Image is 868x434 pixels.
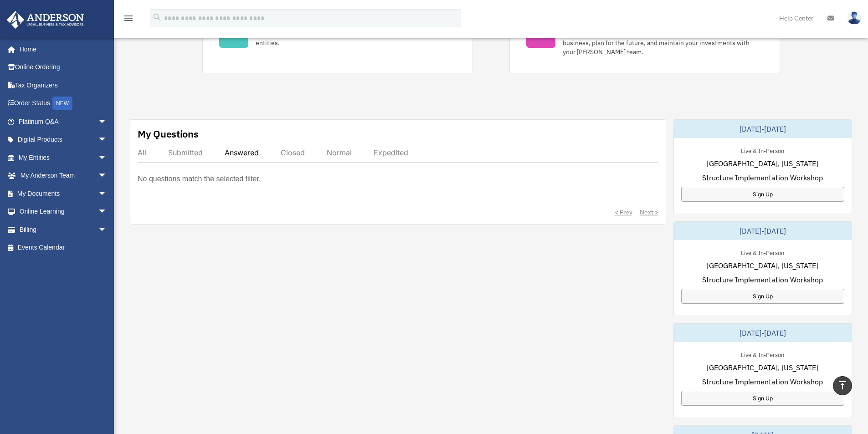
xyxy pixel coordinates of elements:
a: vertical_align_top [833,376,852,395]
img: User Pic [847,11,861,25]
span: Structure Implementation Workshop [702,274,823,285]
i: search [152,12,162,22]
div: Live & In-Person [734,247,791,257]
p: No questions match the selected filter. [138,173,261,185]
span: [GEOGRAPHIC_DATA], [US_STATE] [707,260,818,271]
a: Home [6,40,116,58]
div: NEW [52,97,72,110]
a: My Entitiesarrow_drop_down [6,148,121,167]
span: Structure Implementation Workshop [702,172,823,183]
div: [DATE]-[DATE] [674,324,852,342]
a: Order StatusNEW [6,94,121,113]
a: My Documentsarrow_drop_down [6,184,121,203]
a: Sign Up [681,289,844,304]
span: arrow_drop_down [98,112,116,131]
div: Closed [281,148,305,157]
span: arrow_drop_down [98,131,116,149]
a: Sign Up [681,187,844,202]
a: Online Ordering [6,58,121,77]
span: [GEOGRAPHIC_DATA], [US_STATE] [707,362,818,373]
a: Digital Productsarrow_drop_down [6,131,121,149]
a: Platinum Q&Aarrow_drop_down [6,112,121,131]
a: Tax Organizers [6,76,121,94]
img: Anderson Advisors Platinum Portal [4,11,87,29]
div: Live & In-Person [734,349,791,359]
div: Expedited [374,148,408,157]
a: Online Learningarrow_drop_down [6,203,121,221]
i: menu [123,13,134,24]
div: [DATE]-[DATE] [674,120,852,138]
div: Live & In-Person [734,145,791,155]
span: arrow_drop_down [98,167,116,185]
div: [DATE]-[DATE] [674,222,852,240]
a: Sign Up [681,391,844,406]
a: menu [123,16,134,24]
div: Normal [327,148,352,157]
span: arrow_drop_down [98,203,116,221]
span: arrow_drop_down [98,184,116,203]
a: Billingarrow_drop_down [6,220,121,239]
div: Answered [225,148,259,157]
a: Events Calendar [6,239,121,257]
span: [GEOGRAPHIC_DATA], [US_STATE] [707,158,818,169]
div: My Questions [138,127,199,141]
div: All [138,148,146,157]
i: vertical_align_top [837,380,848,391]
span: Structure Implementation Workshop [702,376,823,387]
a: My Anderson Teamarrow_drop_down [6,167,121,185]
span: arrow_drop_down [98,220,116,239]
div: Submitted [168,148,203,157]
span: arrow_drop_down [98,148,116,167]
